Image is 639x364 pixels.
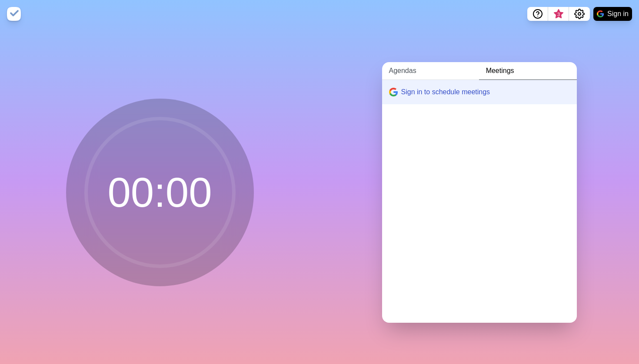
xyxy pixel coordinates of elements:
img: google logo [597,10,604,17]
button: Sign in to schedule meetings [382,80,577,104]
img: google logo [389,88,398,96]
a: Agendas [382,62,479,80]
span: 3 [555,11,562,18]
button: Sign in [593,7,632,21]
button: Help [527,7,548,21]
img: timeblocks logo [7,7,21,21]
button: Settings [569,7,590,21]
a: Meetings [479,62,577,80]
button: What’s new [548,7,569,21]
